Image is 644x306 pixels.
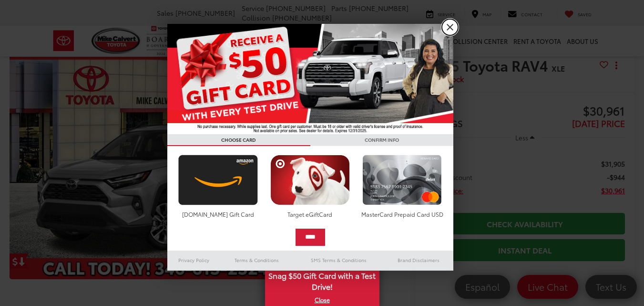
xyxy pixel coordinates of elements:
a: SMS Terms & Conditions [294,254,384,266]
span: Snag $50 Gift Card with a Test Drive! [266,265,378,295]
img: targetcard.png [268,155,352,205]
img: mastercard.png [360,155,444,205]
img: amazoncard.png [176,155,260,205]
h3: CHOOSE CARD [167,134,310,146]
div: [DOMAIN_NAME] Gift Card [176,210,260,218]
a: Privacy Policy [167,254,221,266]
div: MasterCard Prepaid Card USD [360,210,444,218]
div: Target eGiftCard [268,210,352,218]
a: Brand Disclaimers [384,254,453,266]
img: 55838_top_625864.jpg [167,24,453,134]
h3: CONFIRM INFO [310,134,453,146]
a: Terms & Conditions [220,254,293,266]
